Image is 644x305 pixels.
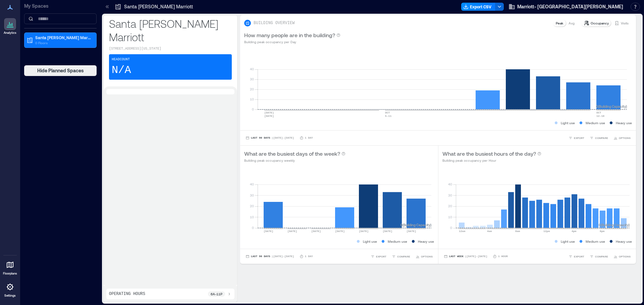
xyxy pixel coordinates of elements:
[4,31,16,35] p: Analytics
[250,204,254,208] tspan: 20
[385,111,390,114] text: OCT
[567,253,586,260] button: EXPORT
[250,77,254,81] tspan: 30
[109,46,232,52] p: [STREET_ADDRESS][US_STATE]
[619,254,631,258] span: OPTIONS
[569,20,575,26] p: Avg
[450,226,452,230] tspan: 0
[586,120,605,126] p: Medium use
[543,230,550,233] text: 12pm
[418,239,434,244] p: Heavy use
[2,279,18,300] a: Settings
[109,291,145,297] p: Operating Hours
[448,182,452,186] tspan: 40
[591,20,609,26] p: Occupancy
[335,230,345,233] text: [DATE]
[595,254,608,258] span: COMPARE
[4,294,16,298] p: Settings
[390,253,412,260] button: COMPARE
[35,40,92,46] p: 0 Floors
[287,230,297,233] text: [DATE]
[124,3,193,10] p: Santa [PERSON_NAME] Marriott
[109,17,232,44] p: Santa [PERSON_NAME] Marriott
[305,136,313,140] p: 1 Day
[254,20,294,26] p: BUILDING OVERVIEW
[397,254,410,258] span: COMPARE
[1,257,19,278] a: Floorplans
[596,111,601,114] text: OCT
[250,215,254,219] tspan: 10
[369,253,388,260] button: EXPORT
[359,230,369,233] text: [DATE]
[561,239,575,244] p: Light use
[264,115,274,118] text: [DATE]
[586,239,605,244] p: Medium use
[442,253,489,260] button: Last Week |[DATE]-[DATE]
[574,136,584,140] span: EXPORT
[250,87,254,91] tspan: 20
[612,135,632,141] button: OPTIONS
[619,136,631,140] span: OPTIONS
[442,158,541,163] p: Building peak occupancy per Hour
[515,230,520,233] text: 8am
[448,204,452,208] tspan: 20
[311,230,321,233] text: [DATE]
[244,135,296,141] button: Last 90 Days |[DATE]-[DATE]
[600,230,605,233] text: 8pm
[596,115,604,118] text: 12-18
[112,64,131,77] p: N/A
[252,107,254,111] tspan: 0
[24,3,97,9] p: My Spaces
[250,193,254,197] tspan: 30
[561,120,575,126] p: Light use
[567,135,586,141] button: EXPORT
[407,230,416,233] text: [DATE]
[244,253,296,260] button: Last 90 Days |[DATE]-[DATE]
[459,230,465,233] text: 12am
[498,254,508,258] p: 1 Hour
[506,1,625,12] button: Marriott- [GEOGRAPHIC_DATA][PERSON_NAME]
[385,115,391,118] text: 5-11
[250,182,254,186] tspan: 40
[211,291,222,297] p: 6a - 11p
[442,150,536,158] p: What are the busiest hours of the day?
[244,39,340,45] p: Building peak occupancy per Day
[264,230,273,233] text: [DATE]
[24,65,97,76] button: Hide Planned Spaces
[448,215,452,219] tspan: 10
[250,67,254,71] tspan: 40
[621,20,629,26] p: Visits
[363,239,377,244] p: Light use
[383,230,392,233] text: [DATE]
[250,97,254,101] tspan: 10
[376,254,386,258] span: EXPORT
[448,193,452,197] tspan: 30
[2,16,18,37] a: Analytics
[388,239,407,244] p: Medium use
[244,158,345,163] p: Building peak occupancy weekly
[264,111,274,114] text: [DATE]
[556,20,563,26] p: Peak
[252,226,254,230] tspan: 0
[588,135,609,141] button: COMPARE
[487,230,492,233] text: 4am
[616,120,632,126] p: Heavy use
[305,254,313,258] p: 1 Day
[616,239,632,244] p: Heavy use
[595,136,608,140] span: COMPARE
[572,230,577,233] text: 4pm
[461,3,495,11] button: Export CSV
[517,3,623,10] span: Marriott- [GEOGRAPHIC_DATA][PERSON_NAME]
[112,57,130,62] p: Headcount
[3,272,17,276] p: Floorplans
[35,35,92,40] p: Santa [PERSON_NAME] Marriott
[37,67,84,74] span: Hide Planned Spaces
[612,253,632,260] button: OPTIONS
[574,254,584,258] span: EXPORT
[244,31,335,39] p: How many people are in the building?
[421,254,433,258] span: OPTIONS
[244,150,340,158] p: What are the busiest days of the week?
[588,253,609,260] button: COMPARE
[414,253,434,260] button: OPTIONS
